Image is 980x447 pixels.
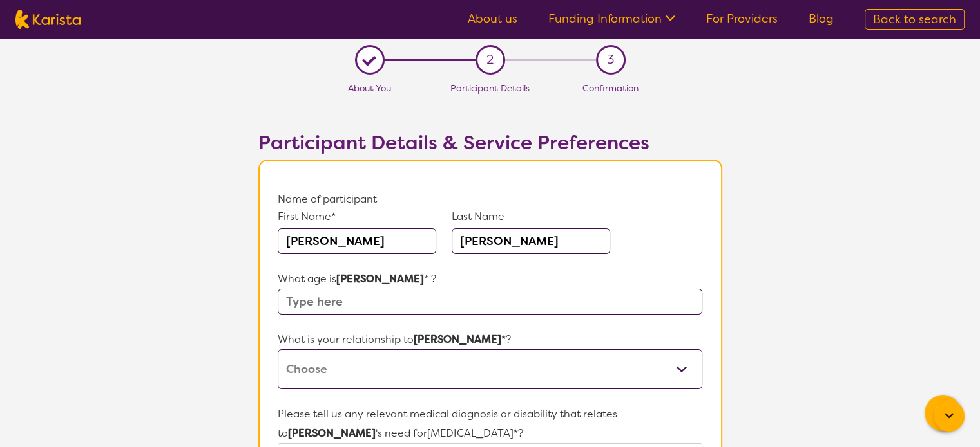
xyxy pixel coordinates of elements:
p: Name of participant [278,190,702,209]
span: 3 [607,50,614,69]
span: 2 [486,50,494,69]
p: What age is * ? [278,269,702,289]
img: Karista logo [15,10,81,29]
strong: [PERSON_NAME] [414,333,501,346]
a: For Providers [706,11,778,26]
strong: [PERSON_NAME] [288,426,376,440]
p: First Name* [278,209,436,224]
div: L [360,50,380,70]
h2: Participant Details & Service Preferences [258,131,722,154]
span: Back to search [873,12,956,27]
strong: [PERSON_NAME] [336,272,424,286]
p: Please tell us any relevant medical diagnosis or disability that relates to 's need for [MEDICAL_... [278,405,702,443]
span: About You [348,82,391,94]
a: About us [468,11,517,26]
a: Back to search [865,9,965,30]
button: Channel Menu [925,395,961,431]
span: Confirmation [582,82,639,94]
input: Type here [278,289,702,315]
p: Last Name [452,209,610,224]
p: What is your relationship to *? [278,330,702,349]
span: Participant Details [450,82,530,94]
a: Blog [809,11,834,26]
a: Funding Information [548,11,675,26]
